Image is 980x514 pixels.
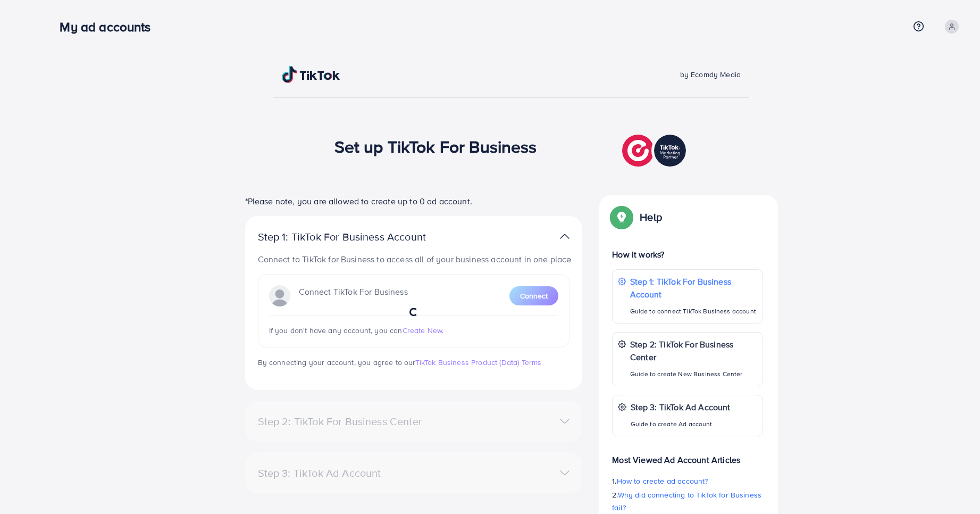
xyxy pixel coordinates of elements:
[334,136,537,156] h1: Set up TikTok For Business
[245,195,582,208] p: *Please note, you are allowed to create up to 0 ad account.
[631,418,731,430] p: Guide to create Ad account
[612,475,763,487] p: 1.
[612,208,631,227] img: Popup guide
[616,476,708,486] span: How to create ad account?
[630,338,757,363] p: Step 2: TikTok For Business Center
[612,488,763,514] p: 2.
[680,69,741,80] span: by Ecomdy Media
[258,230,460,243] p: Step 1: TikTok For Business Account
[612,490,761,513] span: Why did connecting to TikTok for Business fail?
[560,229,569,244] img: TikTok partner
[612,445,763,466] p: Most Viewed Ad Account Articles
[622,132,689,169] img: TikTok partner
[282,66,340,83] img: TikTok
[60,19,159,35] h3: My ad accounts
[630,275,757,301] p: Step 1: TikTok For Business Account
[631,401,731,413] p: Step 3: TikTok Ad Account
[630,368,757,380] p: Guide to create New Business Center
[612,248,763,261] p: How it works?
[630,305,757,318] p: Guide to connect TikTok Business account
[640,211,662,223] p: Help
